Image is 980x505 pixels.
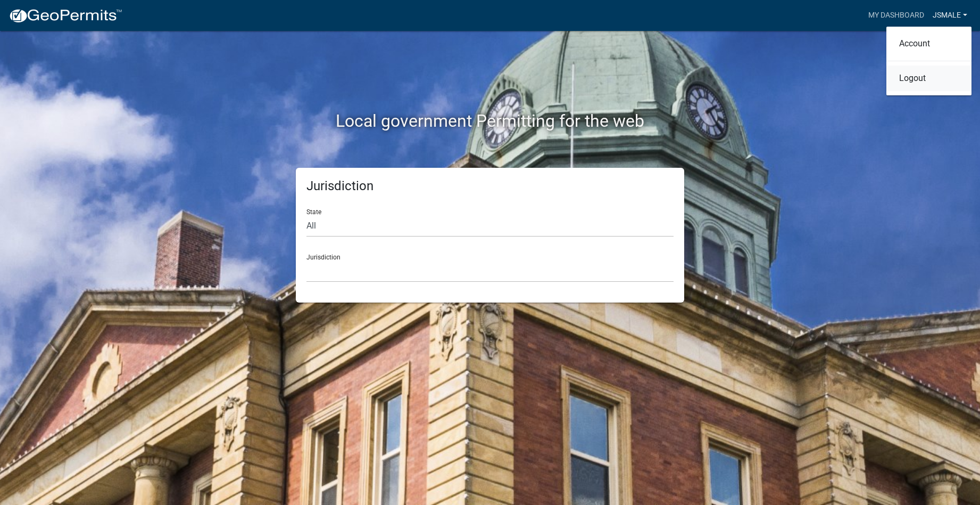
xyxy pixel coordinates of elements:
a: Logout [886,66,971,91]
h2: Local government Permitting for the web [195,111,785,131]
a: Account [886,31,971,56]
a: JSmale [928,5,971,26]
h5: Jurisdiction [306,178,674,194]
div: JSmale [886,27,971,95]
a: My Dashboard [864,5,928,26]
